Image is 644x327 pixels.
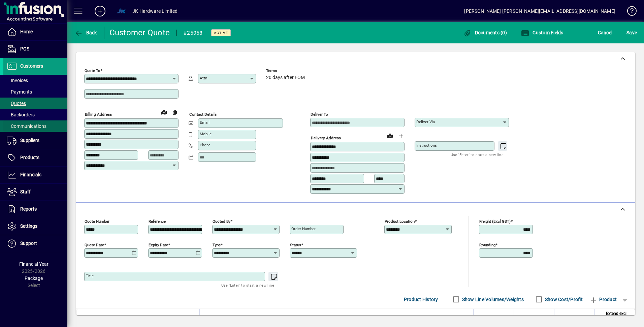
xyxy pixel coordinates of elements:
span: Quotes [7,101,26,106]
span: Customers [20,63,43,69]
a: Reports [3,201,67,218]
mat-label: Quoted by [213,219,230,223]
mat-label: Deliver To [311,112,328,117]
span: Item [127,314,135,321]
div: JK Hardware Limited [132,6,178,16]
mat-label: Phone [200,143,211,147]
mat-label: Rounding [479,242,495,247]
mat-label: Quote To [85,68,100,73]
a: POS [3,41,67,58]
span: Package [25,276,43,281]
mat-label: Mobile [200,132,212,136]
mat-label: Email [200,120,210,125]
a: Knowledge Base [622,1,636,23]
div: #25058 [184,28,203,38]
label: Show Cost/Profit [544,296,583,303]
span: Rate excl GST ($) [479,314,510,321]
span: Documents (0) [463,30,507,35]
span: Products [20,155,39,160]
a: View on map [159,107,169,117]
span: Settings [20,223,37,229]
span: POS [20,46,29,51]
app-page-header-button: Back [67,27,104,39]
button: Profile [111,5,132,17]
button: Choose address [395,131,406,141]
a: Home [3,24,67,40]
a: Suppliers [3,132,67,149]
span: Staff [20,189,31,194]
mat-label: Reference [149,219,166,223]
a: Invoices [3,75,67,86]
mat-label: Attn [200,76,207,80]
mat-label: Freight (excl GST) [479,219,511,223]
button: Save [625,27,639,39]
span: Communications [7,123,46,129]
span: Description [204,314,224,321]
span: Suppliers [20,138,39,143]
a: Financials [3,167,67,183]
span: Financials [20,172,41,177]
span: Backorders [7,112,35,117]
div: Customer Quote [109,27,170,38]
span: Payments [7,89,32,95]
span: Terms [266,69,307,73]
mat-label: Deliver via [416,119,435,124]
span: Discount (%) [527,314,550,321]
span: Product [589,294,617,305]
span: S [626,30,629,35]
span: Active [214,31,228,35]
mat-label: Title [86,274,94,278]
span: Financial Year [19,261,49,267]
button: Documents (0) [461,27,509,39]
button: Copy to Delivery address [169,107,180,118]
span: Quantity [454,314,469,321]
button: Product History [401,293,441,305]
span: Reports [20,206,37,212]
label: Show Line Volumes/Weights [461,296,524,303]
mat-label: Expiry date [149,242,168,247]
span: GST ($) [577,314,590,321]
span: 20 days after EOM [266,75,305,80]
button: Cancel [596,27,614,39]
span: Invoices [7,78,28,83]
div: [PERSON_NAME] [PERSON_NAME][EMAIL_ADDRESS][DOMAIN_NAME] [464,6,615,16]
mat-label: Order number [291,226,316,231]
a: Settings [3,218,67,235]
span: Product History [404,294,438,305]
button: Back [73,27,99,39]
a: Products [3,149,67,166]
mat-label: Quote date [85,242,104,247]
mat-label: Product location [385,219,415,223]
a: View on map [385,130,395,141]
mat-label: Type [213,242,221,247]
span: Extend excl GST ($) [599,310,626,325]
mat-label: Status [290,242,301,247]
a: Staff [3,184,67,201]
a: Payments [3,86,67,98]
span: Home [20,29,33,34]
span: ave [626,27,637,38]
a: Quotes [3,98,67,109]
a: Support [3,235,67,252]
a: Backorders [3,109,67,120]
mat-hint: Use 'Enter' to start a new line [451,151,504,158]
button: Add [89,5,111,17]
span: Back [74,30,97,35]
button: Custom Fields [519,27,565,39]
span: Cancel [598,27,613,38]
mat-hint: Use 'Enter' to start a new line [221,281,274,289]
mat-label: Instructions [416,143,437,148]
span: Custom Fields [521,30,563,35]
button: Product [586,293,620,305]
a: Communications [3,120,67,132]
span: Support [20,241,37,246]
mat-label: Quote number [85,219,109,223]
